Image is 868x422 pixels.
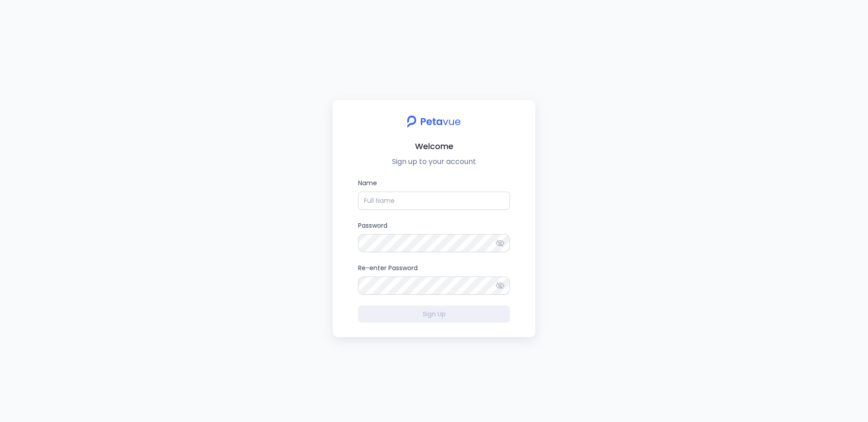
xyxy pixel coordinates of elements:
[358,277,510,295] input: Re-enter Password
[340,156,528,167] p: Sign up to your account
[358,234,510,252] input: Password
[340,140,528,153] h2: Welcome
[401,111,467,132] img: petavue logo
[358,263,510,295] label: Re-enter Password
[358,220,510,252] label: Password
[358,192,510,210] input: Name
[423,309,446,319] span: Sign Up
[358,305,510,323] button: Sign Up
[358,178,510,210] label: Name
